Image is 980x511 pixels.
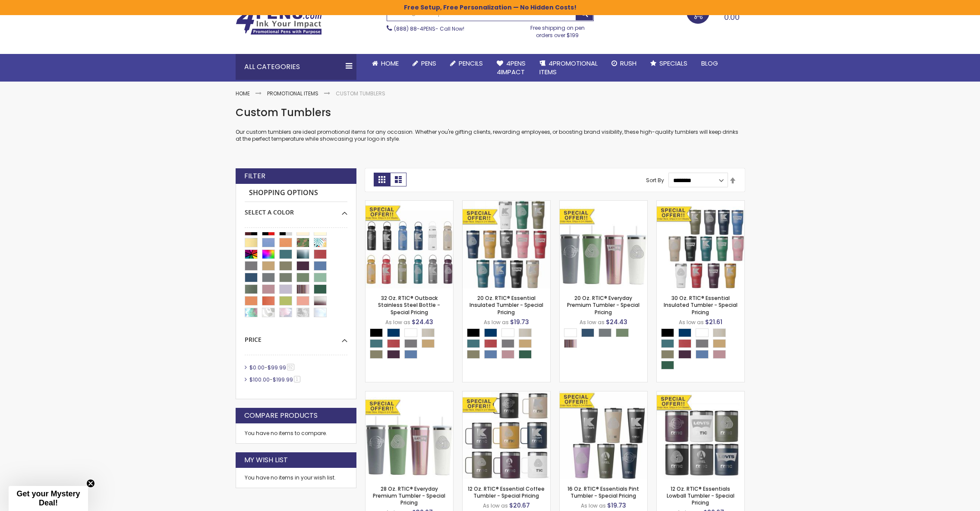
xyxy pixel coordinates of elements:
[370,328,383,337] div: Black
[606,318,627,326] span: $24.43
[696,339,709,348] div: Graphite
[661,328,744,372] div: Select A Color
[365,54,406,73] a: Home
[273,376,293,383] span: $199.99
[467,328,480,337] div: Black
[236,90,250,97] a: Home
[694,54,725,73] a: Blog
[394,25,464,32] span: - Call Now!
[470,294,543,315] a: 20 Oz. RTIC® Essential Insulated Tumbler - Special Pricing
[370,328,453,361] div: Select A Color
[580,319,605,326] span: As low as
[705,318,722,326] span: $21.61
[490,54,533,82] a: 4Pens4impact
[370,350,383,359] div: Olive Green
[678,328,691,337] div: Navy Blue
[406,54,443,73] a: Pens
[247,376,303,383] a: $100.00-$199.991
[664,294,737,315] a: 30 Oz. RTIC® Essential Insulated Tumbler - Special Pricing
[519,339,532,348] div: Harvest
[724,12,740,22] span: 0.00
[245,329,347,344] div: Price
[404,350,417,359] div: Pond
[657,391,744,479] img: 12 Oz. RTIC® Essentials Lowball Tumbler - Special Pricing
[404,339,417,348] div: Graphite
[249,376,270,383] span: $100.00
[678,339,691,348] div: Flag Red
[244,171,265,181] strong: Filter
[484,339,497,348] div: Flag Red
[245,202,347,217] div: Select A Color
[567,294,640,315] a: 20 Oz. RTIC® Everyday Premium Tumbler - Special Pricing
[370,339,383,348] div: Deep Harbor
[661,339,674,348] div: Deep Harbor
[560,200,647,208] a: 20 Oz. RTIC® Everyday Premium Tumbler - Special Pricing
[667,485,734,506] a: 12 Oz. RTIC® Essentials Lowball Tumbler - Special Pricing
[539,59,598,76] span: 4PROMOTIONAL ITEMS
[616,328,629,337] div: Sage Green
[245,184,347,202] strong: Shopping Options
[483,502,508,509] span: As low as
[385,319,410,326] span: As low as
[394,25,435,32] a: (888) 88-4PENS
[236,129,745,142] p: Our custom tumblers are ideal promotional items for any occasion. Whether you're gifting clients,...
[599,328,611,337] div: Fog
[560,391,647,479] img: 16 Oz. RTIC® Essentials Pint Tumbler - Special Pricing
[387,339,400,348] div: Flag Red
[581,502,606,509] span: As low as
[605,54,643,73] a: Rush
[421,59,436,68] span: Pens
[510,318,529,326] span: $19.73
[484,319,509,326] span: As low as
[443,54,490,73] a: Pencils
[646,177,664,184] label: Sort By
[713,350,726,359] div: Dusty Rose
[509,501,530,510] span: $20.67
[643,54,694,73] a: Specials
[657,201,744,288] img: 30 Oz. RTIC® Essential Insulated Tumbler - Special Pricing
[560,391,647,398] a: 16 Oz. RTIC® Essentials Pint Tumbler - Special Pricing
[467,328,550,361] div: Select A Color
[564,328,647,350] div: Select A Color
[366,391,453,479] img: 28 Oz. RTIC® Everyday Premium Tumbler - Special Pricing
[244,411,318,420] strong: Compare Products
[381,59,399,68] span: Home
[607,501,626,510] span: $19.73
[373,485,445,506] a: 28 Oz. RTIC® Everyday Premium Tumbler - Special Pricing
[387,350,400,359] div: Plum
[713,328,726,337] div: Beach
[713,339,726,348] div: Harvest
[244,455,288,465] strong: My Wish List
[696,328,709,337] div: White
[86,479,95,488] button: Close teaser
[463,201,550,288] img: 20 Oz. RTIC® Essential Insulated Tumbler - Special Pricing
[422,339,435,348] div: Harvest
[657,200,744,208] a: 30 Oz. RTIC® Essential Insulated Tumbler - Special Pricing
[374,173,390,186] strong: Grid
[236,423,356,444] div: You have no items to compare.
[519,350,532,359] div: Pine Tree
[661,350,674,359] div: Olive Green
[564,339,577,348] div: Snapdragon Glitter
[468,485,545,499] a: 12 Oz. RTIC® Essential Coffee Tumbler - Special Pricing
[249,364,265,371] span: $0.00
[387,328,400,337] div: Navy Blue
[560,201,647,288] img: 20 Oz. RTIC® Everyday Premium Tumbler - Special Pricing
[404,328,417,337] div: White
[463,200,550,208] a: 20 Oz. RTIC® Essential Insulated Tumbler - Special Pricing
[501,350,514,359] div: Dusty Rose
[519,328,532,337] div: Beach
[422,328,435,337] div: Beach
[661,361,674,369] div: Pine Tree
[467,350,480,359] div: Olive Green
[659,59,687,68] span: Specials
[463,391,550,398] a: 12 Oz. RTIC® Essential Coffee Tumbler - Special Pricing
[247,364,297,371] a: $0.00-$99.9992
[463,391,550,479] img: 12 Oz. RTIC® Essential Coffee Tumbler - Special Pricing
[701,59,718,68] span: Blog
[268,364,286,371] span: $99.99
[459,59,483,68] span: Pencils
[236,54,356,80] div: All Categories
[521,21,594,38] div: Free shipping on pen orders over $199
[657,391,744,398] a: 12 Oz. RTIC® Essentials Lowball Tumbler - Special Pricing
